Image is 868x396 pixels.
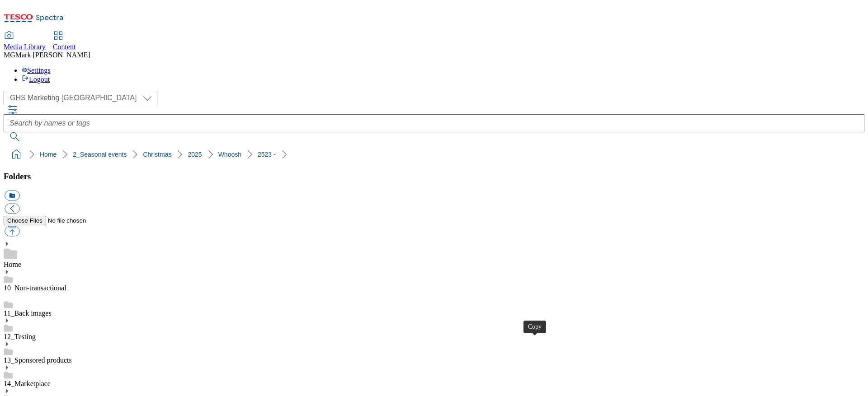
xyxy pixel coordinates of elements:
a: Logout [22,75,50,83]
span: MG [4,51,15,59]
a: Home [4,261,21,268]
a: home [9,147,24,162]
a: Media Library [4,32,46,51]
a: 2025 [188,151,202,158]
a: 14_Marketplace [4,380,51,387]
a: 10_Non-transactional [4,284,66,292]
a: Home [40,151,57,158]
a: Settings [22,66,51,74]
a: Content [53,32,76,51]
a: Whoosh [218,151,241,158]
a: 12_Testing [4,333,36,340]
h3: Folders [4,172,864,182]
a: Christmas [143,151,171,158]
input: Search by names or tags [4,114,864,132]
a: 13_Sponsored products [4,356,72,364]
nav: breadcrumb [4,146,864,163]
a: 2_Seasonal events [73,151,127,158]
span: Content [53,43,76,51]
span: Mark [PERSON_NAME] [15,51,90,59]
a: 2523 - [258,151,276,158]
a: 11_Back images [4,309,52,317]
span: Media Library [4,43,46,51]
